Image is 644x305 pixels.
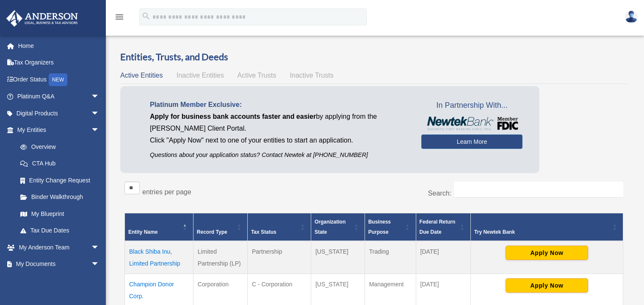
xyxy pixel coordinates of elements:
[177,72,224,79] span: Inactive Entities
[91,272,108,290] span: arrow_drop_down
[91,88,108,106] span: arrow_drop_down
[141,11,151,21] i: search
[91,122,108,139] span: arrow_drop_down
[247,213,311,241] th: Tax Status: Activate to sort
[6,239,112,256] a: My Anderson Teamarrow_drop_down
[6,37,112,54] a: Home
[416,241,470,274] td: [DATE]
[6,122,108,139] a: My Entitiesarrow_drop_down
[315,219,345,235] span: Organization State
[150,150,409,160] p: Questions about your application status? Contact Newtek at [PHONE_NUMBER]
[150,111,409,134] p: by applying from the [PERSON_NAME] Client Portal.
[12,222,108,239] a: Tax Due Dates
[426,117,518,130] img: NewtekBankLogoSM.png
[142,188,191,196] label: entries per page
[6,256,112,273] a: My Documentsarrow_drop_down
[4,10,80,27] img: Anderson Advisors Platinum Portal
[238,72,276,79] span: Active Trusts
[125,241,193,274] td: Black Shiba Inu, Limited Partnership
[91,239,108,256] span: arrow_drop_down
[49,73,67,86] div: NEW
[420,219,456,235] span: Federal Return Due Date
[193,241,247,274] td: Limited Partnership (LP)
[91,105,108,122] span: arrow_drop_down
[365,213,416,241] th: Business Purpose: Activate to sort
[368,219,391,235] span: Business Purpose
[150,134,409,146] p: Click "Apply Now" next to one of your entities to start an application.
[120,72,163,79] span: Active Entities
[114,12,124,22] i: menu
[421,99,522,112] span: In Partnership With...
[125,213,193,241] th: Entity Name: Activate to invert sorting
[365,241,416,274] td: Trading
[150,99,409,111] p: Platinum Member Exclusive:
[12,189,108,206] a: Binder Walkthrough
[150,113,316,120] span: Apply for business bank accounts faster and easier
[290,72,334,79] span: Inactive Trusts
[506,246,588,260] button: Apply Now
[416,213,470,241] th: Federal Return Due Date: Activate to sort
[474,227,610,237] div: Try Newtek Bank
[247,241,311,274] td: Partnership
[251,229,276,235] span: Tax Status
[128,229,158,235] span: Entity Name
[625,11,638,23] img: User Pic
[114,15,124,22] a: menu
[6,54,112,71] a: Tax Organizers
[197,229,227,235] span: Record Type
[12,205,108,222] a: My Blueprint
[12,138,104,155] a: Overview
[12,155,108,172] a: CTA Hub
[91,256,108,273] span: arrow_drop_down
[12,172,108,189] a: Entity Change Request
[6,71,112,88] a: Order StatusNEW
[6,88,112,105] a: Platinum Q&Aarrow_drop_down
[120,50,627,64] h3: Entities, Trusts, and Deeds
[6,272,112,289] a: Billingarrow_drop_down
[471,213,623,241] th: Try Newtek Bank : Activate to sort
[428,190,451,197] label: Search:
[6,105,112,122] a: Digital Productsarrow_drop_down
[506,278,588,293] button: Apply Now
[311,213,365,241] th: Organization State: Activate to sort
[421,134,522,149] a: Learn More
[193,213,247,241] th: Record Type: Activate to sort
[311,241,365,274] td: [US_STATE]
